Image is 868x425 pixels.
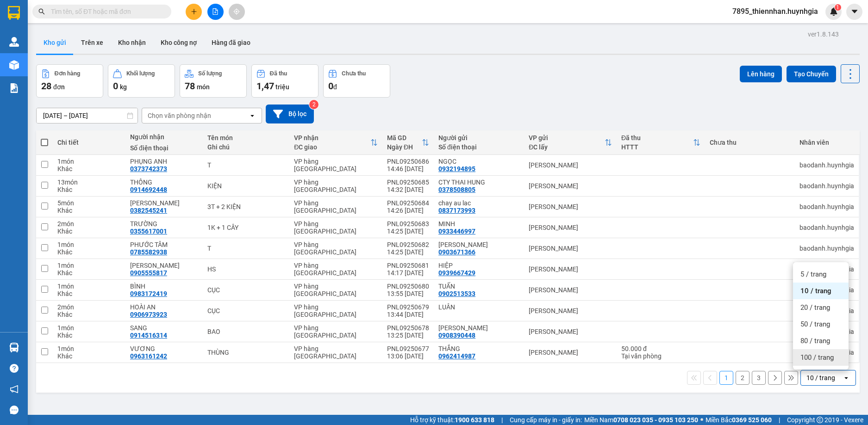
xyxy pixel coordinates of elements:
[270,70,287,77] div: Đã thu
[732,416,772,424] strong: 0369 525 060
[294,143,370,151] div: ĐC giao
[191,8,197,15] span: plus
[130,303,198,311] div: HOÀI AN
[186,4,202,20] button: plus
[529,328,612,335] div: [PERSON_NAME]
[438,228,475,235] div: 0933446997
[57,179,121,186] div: 13 món
[529,134,605,142] div: VP gửi
[529,203,612,210] div: [PERSON_NAME]
[180,64,247,98] button: Số lượng78món
[438,332,475,339] div: 0908390448
[529,307,612,314] div: [PERSON_NAME]
[120,83,127,91] span: kg
[130,228,167,235] div: 0355617001
[130,241,198,248] div: PHƯỚC TÂM
[799,245,854,252] div: baodanh.huynhgia
[10,385,19,394] span: notification
[57,228,121,235] div: Khác
[438,352,475,360] div: 0962414987
[529,265,612,273] div: [PERSON_NAME]
[700,418,703,422] span: ⚪️
[799,203,854,210] div: baodanh.huynhgia
[740,66,782,82] button: Lên hàng
[387,324,429,332] div: PNL09250678
[438,199,519,207] div: chay au lac
[9,343,19,352] img: warehouse-icon
[387,228,429,235] div: 14:25 [DATE]
[309,100,318,109] sup: 2
[799,224,854,231] div: baodanh.huynhgia
[387,332,429,339] div: 13:25 [DATE]
[10,406,19,414] span: message
[387,207,429,214] div: 14:26 [DATE]
[53,83,65,91] span: đơn
[294,262,378,277] div: VP hàng [GEOGRAPHIC_DATA]
[387,165,429,172] div: 14:46 [DATE]
[806,373,835,382] div: 10 / trang
[9,37,19,47] img: warehouse-icon
[787,66,836,82] button: Tạo Chuyến
[207,143,285,151] div: Ghi chú
[438,248,475,256] div: 0903671366
[387,311,429,318] div: 13:44 [DATE]
[251,64,318,98] button: Đã thu1,47 triệu
[207,307,285,314] div: CỤC
[808,29,839,39] div: ver 1.8.143
[57,324,121,332] div: 1 món
[130,179,198,186] div: THÔNG
[501,415,503,425] span: |
[130,133,198,141] div: Người nhận
[799,161,854,169] div: baodanh.huynhgia
[387,158,429,165] div: PNL09250686
[41,80,51,92] span: 28
[57,283,121,290] div: 1 món
[387,262,429,269] div: PNL09250681
[524,130,617,155] th: Toggle SortBy
[57,158,121,165] div: 1 món
[207,328,285,335] div: BAO
[57,290,121,297] div: Khác
[843,374,850,382] svg: open
[387,269,429,277] div: 14:17 [DATE]
[130,186,167,193] div: 0914692448
[57,269,121,277] div: Khác
[57,332,121,339] div: Khác
[130,345,198,352] div: VƯƠNG
[207,286,285,294] div: CỤC
[57,199,121,207] div: 5 món
[438,179,519,186] div: CTY THAI HUNG
[57,186,121,193] div: Khác
[294,220,378,235] div: VP hàng [GEOGRAPHIC_DATA]
[706,415,772,425] span: Miền Bắc
[204,31,258,54] button: Hàng đã giao
[387,143,422,151] div: Ngày ĐH
[800,320,830,329] span: 50 / trang
[294,134,370,142] div: VP nhận
[130,262,198,269] div: TINA
[529,286,612,294] div: [PERSON_NAME]
[846,4,862,20] button: caret-down
[719,371,733,385] button: 1
[438,165,475,172] div: 0932194895
[130,207,167,214] div: 0382545241
[529,245,612,252] div: [PERSON_NAME]
[148,111,211,120] div: Chọn văn phòng nhận
[387,220,429,228] div: PNL09250683
[387,303,429,311] div: PNL09250679
[197,83,210,91] span: món
[529,161,612,169] div: [PERSON_NAME]
[256,80,274,92] span: 1,47
[153,31,204,54] button: Kho công nợ
[387,290,429,297] div: 13:55 [DATE]
[438,283,519,290] div: TUẤN
[294,241,378,256] div: VP hàng [GEOGRAPHIC_DATA]
[621,352,700,360] div: Tại văn phòng
[438,303,519,311] div: LUÂN
[57,262,121,269] div: 1 món
[130,220,198,228] div: TRƯỜNG
[438,207,475,214] div: 0837173993
[736,371,749,385] button: 2
[294,199,378,214] div: VP hàng [GEOGRAPHIC_DATA]
[387,199,429,207] div: PNL09250684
